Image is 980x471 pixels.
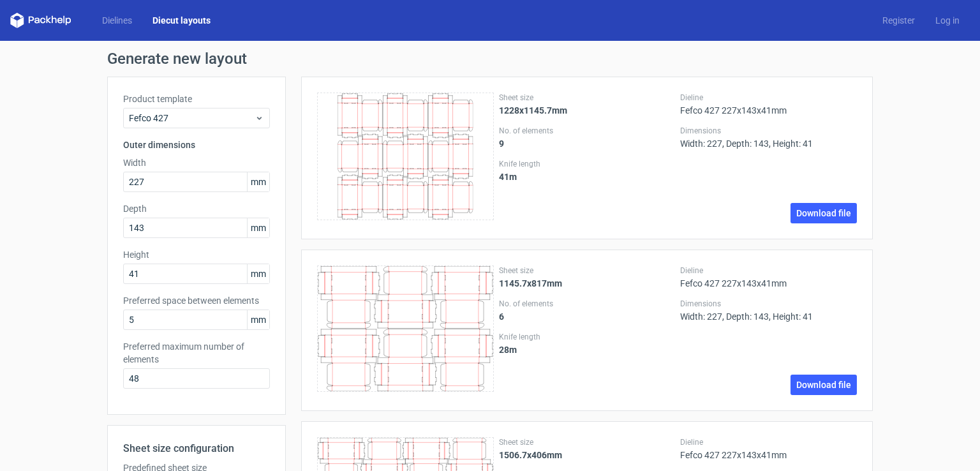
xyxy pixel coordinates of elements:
strong: 1506.7x406mm [499,450,562,460]
label: Dieline [680,93,857,103]
label: Height [123,248,270,261]
h1: Generate new layout [107,51,873,66]
a: Download file [791,203,857,223]
span: Fefco 427 [129,112,255,124]
label: Width [123,156,270,169]
label: Product template [123,93,270,105]
strong: 1145.7x817mm [499,278,562,288]
label: Dimensions [680,299,857,309]
a: Register [872,14,925,27]
label: No. of elements [499,299,676,309]
label: Depth [123,202,270,215]
label: No. of elements [499,126,676,136]
a: Diecut layouts [142,14,221,27]
label: Sheet size [499,265,676,276]
span: mm [247,264,269,283]
strong: 28 m [499,345,517,355]
strong: 1228x1145.7mm [499,105,567,116]
div: Fefco 427 227x143x41mm [680,437,857,460]
a: Download file [791,375,857,395]
span: mm [247,218,269,237]
a: Dielines [92,14,142,27]
div: Fefco 427 227x143x41mm [680,93,857,116]
h2: Sheet size configuration [123,441,270,456]
label: Preferred space between elements [123,294,270,307]
a: Log in [925,14,970,27]
div: Fefco 427 227x143x41mm [680,265,857,288]
label: Knife length [499,332,676,342]
h3: Outer dimensions [123,138,270,151]
label: Dimensions [680,126,857,136]
span: mm [247,172,269,191]
div: Width: 227, Depth: 143, Height: 41 [680,299,857,322]
span: mm [247,310,269,329]
strong: 6 [499,311,504,322]
label: Knife length [499,159,676,169]
label: Sheet size [499,93,676,103]
div: Width: 227, Depth: 143, Height: 41 [680,126,857,149]
label: Sheet size [499,437,676,447]
strong: 9 [499,138,504,149]
label: Preferred maximum number of elements [123,340,270,366]
strong: 41 m [499,172,517,182]
label: Dieline [680,437,857,447]
label: Dieline [680,265,857,276]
